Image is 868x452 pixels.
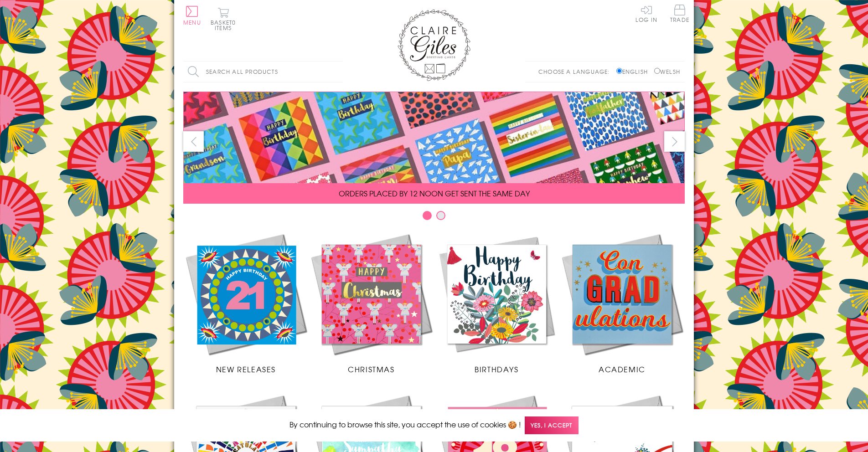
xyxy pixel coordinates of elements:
span: Christmas [348,364,394,375]
span: Academic [599,364,646,375]
input: Search [334,62,343,82]
img: Claire Giles Greetings Cards [398,9,470,81]
button: next [664,131,685,152]
span: Trade [670,5,689,22]
a: Academic [559,231,685,375]
label: Welsh [654,67,680,76]
a: Trade [670,5,689,24]
input: English [616,68,622,74]
button: Basket0 items [211,7,236,31]
span: 0 items [215,18,236,32]
button: prev [183,131,204,152]
span: Menu [183,18,201,26]
span: New Releases [216,364,276,375]
span: Birthdays [475,364,518,375]
button: Carousel Page 2 [436,211,445,220]
a: Birthdays [434,231,559,375]
input: Welsh [654,68,660,74]
span: Yes, I accept [525,416,579,434]
span: ORDERS PLACED BY 12 NOON GET SENT THE SAME DAY [339,188,530,199]
p: Choose a language: [538,67,615,76]
a: New Releases [183,231,309,375]
input: Search all products [183,62,343,82]
button: Menu [183,6,201,25]
a: Log In [635,5,657,22]
label: English [616,67,652,76]
button: Carousel Page 1 (Current Slide) [423,211,432,220]
a: Christmas [309,231,434,375]
div: Carousel Pagination [183,211,685,225]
